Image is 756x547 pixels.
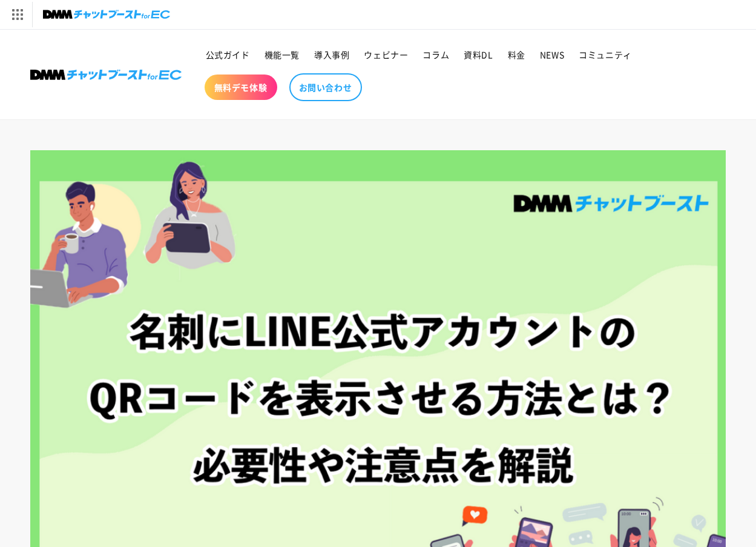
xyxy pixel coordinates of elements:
span: 公式ガイド [206,49,250,60]
a: NEWS [533,42,571,67]
span: コラム [422,49,449,60]
span: NEWS [540,49,564,60]
img: チャットブーストforEC [43,6,170,23]
a: 資料DL [456,42,500,67]
a: お問い合わせ [289,73,362,101]
span: ウェビナー [364,49,408,60]
span: 機能一覧 [265,49,300,60]
a: 公式ガイド [199,42,257,67]
span: お問い合わせ [299,82,352,93]
a: 導入事例 [307,42,357,67]
span: 資料DL [464,49,493,60]
span: 無料デモ体験 [214,82,268,93]
a: コラム [415,42,456,67]
img: サービス [2,2,32,27]
img: 株式会社DMM Boost [30,70,182,80]
a: ウェビナー [357,42,415,67]
span: 料金 [508,49,525,60]
a: 料金 [501,42,533,67]
span: コミュニティ [579,49,632,60]
span: 導入事例 [314,49,349,60]
a: コミュニティ [571,42,639,67]
a: 無料デモ体験 [205,75,277,100]
a: 機能一覧 [257,42,307,67]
